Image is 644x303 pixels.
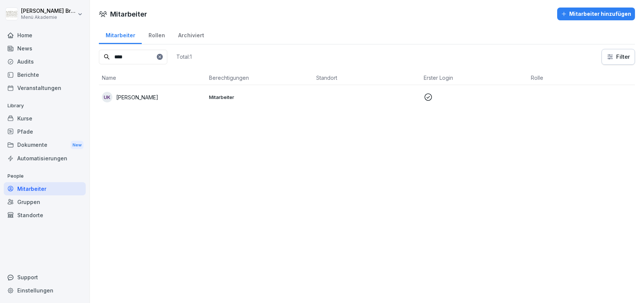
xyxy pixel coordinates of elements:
th: Rolle [528,71,635,85]
p: Menü Akademie [21,15,76,20]
button: Filter [602,49,635,64]
p: Mitarbeiter [209,94,310,100]
button: Mitarbeiter hinzufügen [557,8,635,20]
a: Archiviert [171,25,211,44]
p: [PERSON_NAME] [116,93,158,101]
a: Rollen [142,25,171,44]
a: Veranstaltungen [4,81,86,94]
p: People [4,170,86,182]
th: Berechtigungen [206,71,313,85]
a: Automatisierungen [4,152,86,165]
a: News [4,42,86,55]
a: Einstellungen [4,284,86,297]
a: Berichte [4,68,86,81]
a: Mitarbeiter [4,182,86,195]
th: Erster Login [421,71,528,85]
p: [PERSON_NAME] Bruns [21,8,76,14]
div: Mitarbeiter hinzufügen [561,10,631,18]
th: Name [99,71,206,85]
p: Total: 1 [176,53,192,60]
p: Library [4,100,86,112]
div: New [71,141,83,149]
a: Gruppen [4,195,86,209]
a: Home [4,29,86,42]
a: Standorte [4,209,86,222]
a: Audits [4,55,86,68]
h1: Mitarbeiter [110,9,147,19]
div: Filter [606,53,630,61]
div: UK [102,92,112,102]
a: Kurse [4,112,86,125]
a: DokumenteNew [4,138,86,152]
a: Pfade [4,125,86,138]
div: Support [4,271,86,284]
th: Standort [313,71,420,85]
div: Dokumente [4,138,86,152]
a: Mitarbeiter [99,25,142,44]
